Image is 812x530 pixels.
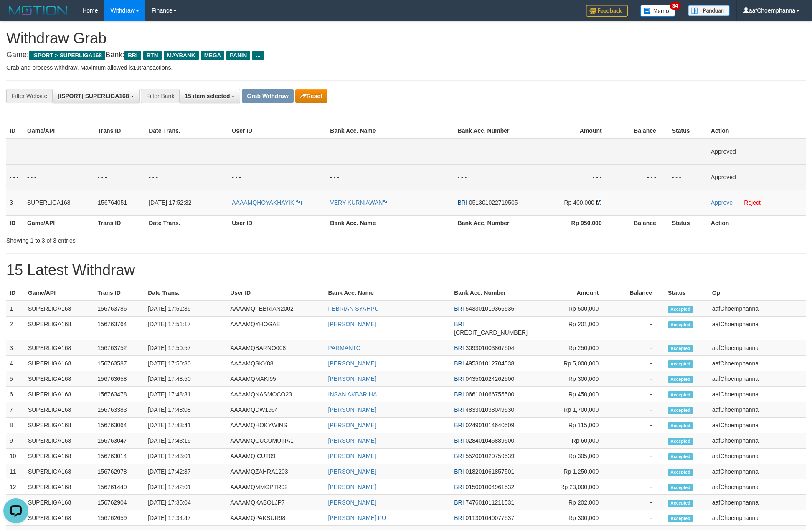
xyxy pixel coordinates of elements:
span: Copy 051301022719505 to clipboard [469,199,518,206]
td: - [611,371,665,387]
span: 34 [670,2,681,10]
span: Rp 400.000 [564,199,594,206]
td: SUPERLIGA168 [25,449,94,464]
td: - [611,402,665,418]
td: - - - [327,139,454,165]
td: Rp 1,250,000 [531,464,611,479]
td: aafChoemphanna [709,317,806,340]
th: User ID [228,123,327,139]
span: BRI [454,391,464,398]
td: - [611,301,665,317]
div: Filter Website [6,89,52,103]
strong: 10 [133,64,140,71]
span: Accepted [668,438,693,445]
td: - - - [228,164,327,190]
td: [DATE] 17:34:47 [145,510,227,526]
span: Accepted [668,321,693,328]
td: 156763478 [94,387,145,402]
td: - [611,479,665,495]
a: Reject [744,199,761,206]
td: - [611,356,665,371]
span: Accepted [668,345,693,352]
td: - [611,387,665,402]
td: SUPERLIGA168 [25,402,94,418]
td: - - - [533,139,614,165]
button: Grab Withdraw [242,89,293,103]
a: INSAN AKBAR HA [328,391,377,398]
span: BRI [454,468,464,475]
th: Trans ID [94,285,145,301]
a: [PERSON_NAME] [328,453,376,459]
span: Copy 309301003867504 to clipboard [465,345,514,351]
td: SUPERLIGA168 [25,317,94,340]
td: - [611,433,665,449]
button: 15 item selected [179,89,240,103]
th: Amount [533,123,614,139]
td: AAAAMQCUCUMUTIA1 [227,433,325,449]
span: BRI [454,499,464,506]
a: [PERSON_NAME] [328,468,376,475]
span: BRI [454,406,464,413]
span: Accepted [668,407,693,414]
td: - - - [614,190,669,215]
span: BRI [454,453,464,459]
td: 11 [6,464,25,479]
div: Showing 1 to 3 of 3 entries [6,233,332,245]
td: - - - [614,139,669,165]
span: BRI [454,360,464,367]
td: SUPERLIGA168 [25,371,94,387]
span: 156764051 [98,199,127,206]
td: [DATE] 17:42:01 [145,479,227,495]
td: aafChoemphanna [709,418,806,433]
td: 6 [6,387,25,402]
td: Rp 1,700,000 [531,402,611,418]
button: Reset [295,89,327,103]
td: 3 [6,340,25,356]
a: [PERSON_NAME] [328,437,376,444]
span: BRI [454,437,464,444]
td: 2 [6,317,25,340]
th: Date Trans. [145,215,228,231]
span: ISPORT > SUPERLIGA168 [29,51,105,60]
a: [PERSON_NAME] [328,499,376,506]
td: AAAAMQFEBRIAN2002 [227,301,325,317]
td: SUPERLIGA168 [25,340,94,356]
span: BRI [454,321,464,327]
td: Rp 250,000 [531,340,611,356]
span: Accepted [668,515,693,522]
h1: 15 Latest Withdraw [6,262,806,279]
td: aafChoemphanna [709,340,806,356]
span: BRI [454,375,464,382]
img: Button%20Memo.svg [640,5,675,17]
td: - - - [327,164,454,190]
td: [DATE] 17:50:57 [145,340,227,356]
td: 156762904 [94,495,145,510]
th: Game/API [25,285,94,301]
td: aafChoemphanna [709,387,806,402]
td: aafChoemphanna [709,402,806,418]
td: - - - [145,139,228,165]
th: User ID [227,285,325,301]
td: Approved [708,164,806,190]
td: - - - [6,164,24,190]
th: Date Trans. [145,285,227,301]
td: aafChoemphanna [709,464,806,479]
td: [DATE] 17:43:41 [145,418,227,433]
td: - - - [94,164,145,190]
th: Rp 950.000 [533,215,614,231]
span: BRI [454,484,464,490]
td: - [611,495,665,510]
td: - [611,317,665,340]
span: PANIN [226,51,250,60]
td: - [611,340,665,356]
td: 3 [6,190,24,215]
span: Copy 024901014640509 to clipboard [465,422,514,429]
span: ... [252,51,264,60]
button: Open LiveChat chat widget [3,3,28,28]
th: Game/API [24,123,94,139]
th: ID [6,123,24,139]
td: [DATE] 17:43:01 [145,449,227,464]
td: [DATE] 17:51:39 [145,301,227,317]
th: Op [709,285,806,301]
th: Status [669,215,708,231]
